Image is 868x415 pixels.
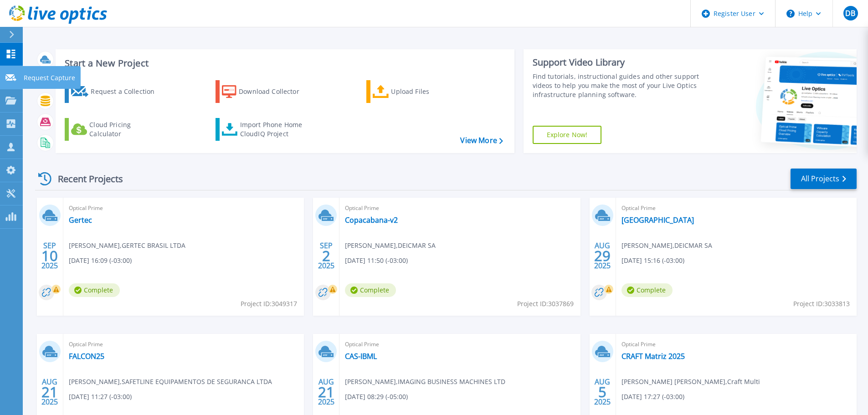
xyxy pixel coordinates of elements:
[845,10,855,17] span: DB
[594,239,611,272] div: AUG 2025
[318,388,334,396] span: 21
[391,82,464,101] div: Upload Files
[69,283,120,297] span: Complete
[345,352,377,361] a: CAS-IBML
[594,252,611,260] span: 29
[621,215,694,225] a: [GEOGRAPHIC_DATA]
[322,252,330,260] span: 2
[533,126,602,144] a: Explore Now!
[24,66,75,90] p: Request Capture
[69,339,298,349] span: Optical Prime
[533,56,703,68] div: Support Video Library
[621,256,684,266] span: [DATE] 15:16 (-03:00)
[41,388,58,396] span: 21
[345,203,575,213] span: Optical Prime
[69,392,132,402] span: [DATE] 11:27 (-03:00)
[345,283,396,297] span: Complete
[241,299,297,309] span: Project ID: 3049317
[69,352,104,361] a: FALCON25
[621,392,684,402] span: [DATE] 17:27 (-03:00)
[69,377,272,387] span: [PERSON_NAME] , SAFETLINE EQUIPAMENTOS DE SEGURANCA LTDA
[240,120,311,138] div: Import Phone Home CloudIQ Project
[345,215,398,225] a: Copacabana-v2
[621,283,673,297] span: Complete
[345,392,408,402] span: [DATE] 08:29 (-05:00)
[793,299,850,309] span: Project ID: 3033813
[791,169,857,189] a: All Projects
[533,72,703,99] div: Find tutorials, instructional guides and other support videos to help you make the most of your L...
[621,241,712,251] span: [PERSON_NAME] , DEICMAR SA
[239,82,312,101] div: Download Collector
[35,168,135,190] div: Recent Projects
[345,256,408,266] span: [DATE] 11:50 (-03:00)
[89,120,162,138] div: Cloud Pricing Calculator
[517,299,574,309] span: Project ID: 3037869
[460,136,503,145] a: View More
[69,241,185,251] span: [PERSON_NAME] , GERTEC BRASIL LTDA
[366,80,468,103] a: Upload Files
[91,82,164,101] div: Request a Collection
[345,377,505,387] span: [PERSON_NAME] , IMAGING BUSINESS MACHINES LTD
[69,203,298,213] span: Optical Prime
[65,118,166,141] a: Cloud Pricing Calculator
[69,256,132,266] span: [DATE] 16:09 (-03:00)
[318,239,335,272] div: SEP 2025
[65,80,166,103] a: Request a Collection
[41,239,58,272] div: SEP 2025
[318,375,335,409] div: AUG 2025
[345,339,575,349] span: Optical Prime
[598,388,606,396] span: 5
[621,352,685,361] a: CRAFT Matriz 2025
[621,377,760,387] span: [PERSON_NAME] [PERSON_NAME] , Craft Multi
[65,58,503,68] h3: Start a New Project
[41,375,58,409] div: AUG 2025
[621,339,851,349] span: Optical Prime
[345,241,436,251] span: [PERSON_NAME] , DEICMAR SA
[621,203,851,213] span: Optical Prime
[594,375,611,409] div: AUG 2025
[69,215,92,225] a: Gertec
[216,80,317,103] a: Download Collector
[41,252,58,260] span: 10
